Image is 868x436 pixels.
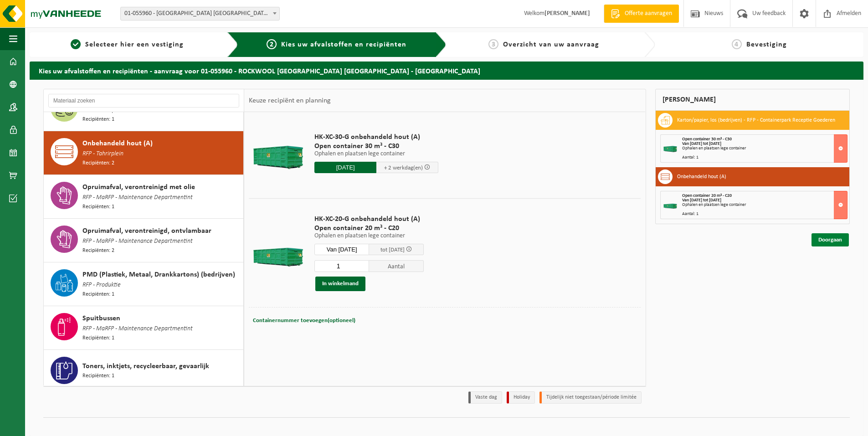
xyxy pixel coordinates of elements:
[746,41,787,48] span: Bevestiging
[82,290,114,299] span: Recipiënten: 1
[244,89,335,112] div: Keuze recipiënt en planning
[253,318,355,323] span: Containernummer toevoegen(optioneel)
[384,165,423,171] span: + 2 werkdag(en)
[604,5,679,23] a: Offerte aanvragen
[622,9,674,18] span: Offerte aanvragen
[85,41,184,48] span: Selecteer hier een vestiging
[732,39,742,49] span: 4
[82,280,121,290] span: RFP - Produktie
[539,391,642,404] li: Tijdelijk niet toegestaan/période limitée
[267,39,277,49] span: 2
[82,138,153,149] span: Onbehandeld hout (A)
[314,142,438,151] span: Open container 30 m³ - C30
[655,89,850,111] div: [PERSON_NAME]
[121,7,279,20] span: 01-055960 - ROCKWOOL BELGIUM NV - WIJNEGEM
[44,219,244,262] button: Opruimafval, verontreinigd, ontvlambaar RFP - MaRFP - Maintenance Departmentint Recipiënten: 2
[677,113,835,128] h3: Karton/papier, los (bedrijven) - RFP - Containerpark Receptie Goederen
[82,269,235,280] span: PMD (Plastiek, Metaal, Drankkartons) (bedrijven)
[314,133,438,142] span: HK-XC-30-G onbehandeld hout (A)
[82,203,114,211] span: Recipiënten: 1
[82,334,114,343] span: Recipiënten: 1
[48,94,239,108] input: Materiaal zoeken
[315,277,365,291] button: In winkelmand
[682,155,847,160] div: Aantal: 1
[34,39,220,50] a: 1Selecteer hier een vestiging
[507,391,535,404] li: Holiday
[252,314,356,327] button: Containernummer toevoegen(optioneel)
[682,141,721,146] strong: Van [DATE] tot [DATE]
[82,246,114,255] span: Recipiënten: 2
[314,224,424,233] span: Open container 20 m³ - C20
[682,193,732,198] span: Open container 20 m³ - C20
[82,115,114,124] span: Recipiënten: 1
[682,198,721,203] strong: Van [DATE] tot [DATE]
[82,313,120,324] span: Spuitbussen
[488,39,498,49] span: 3
[468,391,502,404] li: Vaste dag
[82,193,193,203] span: RFP - MaRFP - Maintenance Departmentint
[82,361,209,372] span: Toners, inktjets, recycleerbaar, gevaarlijk
[314,162,376,173] input: Selecteer datum
[82,236,193,246] span: RFP - MaRFP - Maintenance Departmentint
[682,203,847,207] div: Ophalen en plaatsen lege container
[30,62,863,79] h2: Kies uw afvalstoffen en recipiënten - aanvraag voor 01-055960 - ROCKWOOL [GEOGRAPHIC_DATA] [GEOGR...
[71,39,81,49] span: 1
[82,372,114,380] span: Recipiënten: 1
[82,159,114,168] span: Recipiënten: 2
[682,146,847,151] div: Ophalen en plaatsen lege container
[82,182,195,193] span: Opruimafval, verontreinigd met olie
[503,41,599,48] span: Overzicht van uw aanvraag
[314,244,369,255] input: Selecteer datum
[544,10,590,17] strong: [PERSON_NAME]
[369,260,424,272] span: Aantal
[44,131,244,175] button: Onbehandeld hout (A) RFP - Tahrirplein Recipiënten: 2
[677,169,726,184] h3: Onbehandeld hout (A)
[314,215,424,224] span: HK-XC-20-G onbehandeld hout (A)
[281,41,406,48] span: Kies uw afvalstoffen en recipiënten
[682,137,732,142] span: Open container 30 m³ - C30
[314,151,438,157] p: Ophalen en plaatsen lege container
[380,247,405,253] span: tot [DATE]
[44,306,244,350] button: Spuitbussen RFP - MaRFP - Maintenance Departmentint Recipiënten: 1
[44,262,244,306] button: PMD (Plastiek, Metaal, Drankkartons) (bedrijven) RFP - Produktie Recipiënten: 1
[314,233,424,239] p: Ophalen en plaatsen lege container
[812,233,849,246] a: Doorgaan
[120,7,280,21] span: 01-055960 - ROCKWOOL BELGIUM NV - WIJNEGEM
[682,212,847,216] div: Aantal: 1
[44,350,244,391] button: Toners, inktjets, recycleerbaar, gevaarlijk Recipiënten: 1
[82,226,211,236] span: Opruimafval, verontreinigd, ontvlambaar
[44,175,244,219] button: Opruimafval, verontreinigd met olie RFP - MaRFP - Maintenance Departmentint Recipiënten: 1
[82,149,123,159] span: RFP - Tahrirplein
[82,324,193,334] span: RFP - MaRFP - Maintenance Departmentint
